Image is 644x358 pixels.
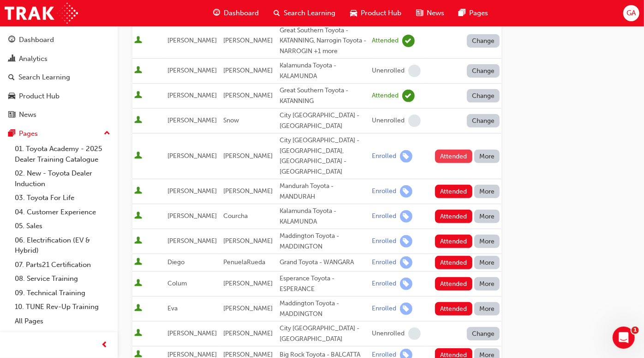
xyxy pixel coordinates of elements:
span: [PERSON_NAME] [167,67,217,74]
a: 02. New - Toyota Dealer Induction [11,166,114,191]
button: Change [467,327,500,340]
a: Search Learning [4,69,114,86]
div: Enrolled [372,152,396,161]
span: User is active [134,329,142,338]
div: Enrolled [372,279,396,288]
button: Attended [435,302,472,316]
span: [PERSON_NAME] [167,152,217,160]
button: Attended [435,277,472,291]
button: Change [467,64,500,78]
button: More [474,256,500,269]
div: Product Hub [19,91,60,102]
button: More [474,185,500,198]
button: Pages [4,125,114,142]
button: Attended [435,256,472,269]
span: learningRecordVerb_NONE-icon [408,115,421,127]
div: News [19,109,36,120]
span: Pages [470,8,489,18]
span: learningRecordVerb_NONE-icon [408,328,421,340]
button: Attended [435,185,472,198]
div: Unenrolled [372,116,405,125]
div: Unenrolled [372,329,405,338]
a: 07. Parts21 Certification [11,258,114,272]
span: car-icon [8,92,15,101]
span: learningRecordVerb_ENROLL-icon [400,303,412,315]
span: learningRecordVerb_ENROLL-icon [400,210,412,223]
a: 04. Customer Experience [11,205,114,219]
div: Maddington Toyota - MADDINGTON [280,298,368,319]
a: 06. Electrification (EV & Hybrid) [11,233,114,258]
a: News [4,106,114,123]
button: GA [623,5,639,21]
button: Change [467,114,500,127]
span: learningRecordVerb_ENROLL-icon [400,256,412,269]
div: Enrolled [372,187,396,196]
div: Maddington Toyota - MADDINGTON [280,231,368,252]
span: User is active [134,91,142,100]
a: pages-iconPages [452,4,496,23]
span: Product Hub [361,8,401,18]
div: Pages [19,128,38,139]
span: [PERSON_NAME] [167,212,217,220]
a: guage-iconDashboard [206,4,266,23]
span: [PERSON_NAME] [167,237,217,245]
span: chart-icon [8,55,15,63]
span: GA [626,8,636,18]
span: User is active [134,237,142,246]
a: 01. Toyota Academy - 2025 Dealer Training Catalogue [11,142,114,166]
a: Dashboard [4,31,114,49]
div: Great Southern Toyota - KATANNING, Narrogin Toyota - NARROGIN +1 more [280,25,368,57]
button: Change [467,34,500,48]
button: Attended [435,235,472,248]
span: [PERSON_NAME] [223,91,273,99]
div: Unenrolled [372,67,405,75]
div: Enrolled [372,237,396,246]
div: Enrolled [372,212,396,221]
span: Diego [167,258,185,266]
span: User is active [134,258,142,267]
img: Trak [5,3,78,24]
span: learningRecordVerb_ENROLL-icon [400,278,412,290]
span: learningRecordVerb_ATTEND-icon [402,35,415,47]
a: 08. Service Training [11,272,114,286]
div: Enrolled [372,304,396,313]
span: learningRecordVerb_ENROLL-icon [400,235,412,248]
div: Kalamunda Toyota - KALAMUNDA [280,206,368,227]
button: DashboardAnalyticsSearch LearningProduct HubNews [4,30,114,125]
a: All Pages [11,314,114,328]
span: guage-icon [213,7,220,19]
span: search-icon [8,73,15,82]
span: Courcha [223,212,248,220]
span: [PERSON_NAME] [223,36,273,44]
span: learningRecordVerb_ATTEND-icon [402,90,415,102]
span: search-icon [274,7,280,19]
div: Great Southern Toyota - KATANNING [280,85,368,106]
span: [PERSON_NAME] [167,187,217,195]
span: [PERSON_NAME] [223,329,273,337]
span: Dashboard [224,8,259,18]
span: news-icon [416,7,423,19]
span: car-icon [350,7,357,19]
div: Grand Toyota - WANGARA [280,257,368,268]
span: [PERSON_NAME] [223,152,273,160]
a: 05. Sales [11,219,114,233]
div: Enrolled [372,258,396,267]
span: [PERSON_NAME] [223,237,273,245]
a: Product Hub [4,88,114,105]
span: [PERSON_NAME] [223,67,273,74]
div: Attended [372,36,399,45]
span: User is active [134,66,142,75]
span: Snow [223,116,239,124]
span: User is active [134,116,142,125]
button: Attended [435,150,472,163]
a: 03. Toyota For Life [11,191,114,205]
a: Analytics [4,50,114,67]
span: prev-icon [101,340,108,351]
span: learningRecordVerb_NONE-icon [408,65,421,77]
div: City [GEOGRAPHIC_DATA] - [GEOGRAPHIC_DATA] [280,110,368,131]
a: search-iconSearch Learning [266,4,343,23]
div: Mandurah Toyota - MANDURAH [280,181,368,202]
button: More [474,210,500,223]
div: Search Learning [18,72,70,83]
